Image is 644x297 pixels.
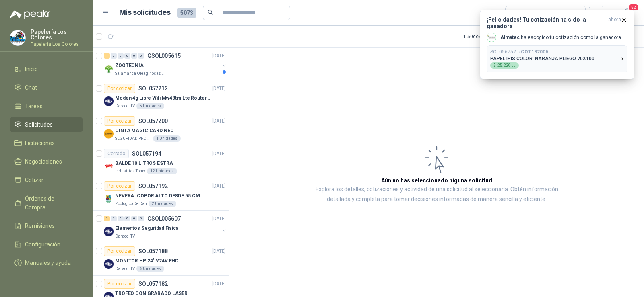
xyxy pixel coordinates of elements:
[10,237,83,252] a: Configuración
[131,53,137,59] div: 0
[104,279,135,289] div: Por cotizar
[132,151,161,156] p: SOL057194
[104,116,135,126] div: Por cotizar
[104,194,114,204] img: Company Logo
[115,94,215,102] p: Moden 4g Libre Wifi Mw43tm Lte Router Móvil Internet 5ghz ALCATEL DESBLOQUEADO
[115,103,135,109] p: Caracol TV
[147,53,181,59] p: GSOL005615
[115,168,145,174] p: Industrias Tomy
[25,120,53,129] span: Solicitudes
[115,257,178,265] p: MONITOR HP 24" V24V FHD
[118,216,124,221] div: 0
[25,176,43,184] span: Cotizar
[212,117,226,125] p: [DATE]
[147,216,181,221] p: GSOL005607
[212,248,226,255] p: [DATE]
[118,53,124,59] div: 0
[138,248,168,254] p: SOL057188
[115,160,173,167] p: BALDE 10 LITROS ESTRA
[608,16,621,29] span: ahora
[177,8,196,18] span: 5073
[93,243,229,276] a: Por cotizarSOL057188[DATE] Company LogoMONITOR HP 24" V24V FHDCaracol TV6 Unidades
[31,42,83,47] p: Papeleria Los Colores
[10,218,83,234] a: Remisiones
[10,172,83,188] a: Cotizar
[138,281,168,287] p: SOL057182
[10,154,83,169] a: Negociaciones
[104,216,110,221] div: 1
[500,35,520,40] b: Almatec
[510,8,527,17] div: Todas
[10,30,25,45] img: Company Logo
[208,10,213,15] span: search
[115,266,135,272] p: Caracol TV
[138,53,144,59] div: 0
[104,129,114,139] img: Company Logo
[212,182,226,190] p: [DATE]
[138,118,168,124] p: SOL057200
[310,185,563,204] p: Explora los detalles, cotizaciones y actividad de una solicitud al seleccionarla. Obtén informaci...
[10,10,51,19] img: Logo peakr
[628,4,639,11] span: 52
[104,259,114,269] img: Company Logo
[104,96,114,106] img: Company Logo
[25,258,71,267] span: Manuales y ayuda
[25,83,37,92] span: Chat
[136,103,164,109] div: 5 Unidades
[212,85,226,92] p: [DATE]
[104,64,114,74] img: Company Logo
[25,102,43,111] span: Tareas
[93,145,229,178] a: CerradoSOL057194[DATE] Company LogoBALDE 10 LITROS ESTRAIndustrias Tomy12 Unidades
[111,53,117,59] div: 0
[119,7,171,18] h1: Mis solicitudes
[124,216,130,221] div: 0
[25,65,38,74] span: Inicio
[10,191,83,215] a: Órdenes de Compra
[212,215,226,223] p: [DATE]
[115,225,178,232] p: Elementos Seguridad Fisica
[497,63,516,68] span: 25.228
[104,149,129,158] div: Cerrado
[10,255,83,270] a: Manuales y ayuda
[25,194,75,212] span: Órdenes de Compra
[25,240,60,249] span: Configuración
[212,280,226,288] p: [DATE]
[124,53,130,59] div: 0
[104,84,135,93] div: Por cotizar
[500,34,621,41] p: ha escogido tu cotización como la ganadora
[25,139,55,147] span: Licitaciones
[131,216,137,221] div: 0
[115,192,200,200] p: NEVERA ICOPOR ALTO DESDE 55 CM
[115,135,151,142] p: SEGURIDAD PROVISER LTDA
[104,214,227,240] a: 1 0 0 0 0 0 GSOL005607[DATE] Company LogoElementos Seguridad FisicaCaracol TV
[480,10,634,79] button: ¡Felicidades! Tu cotización ha sido la ganadoraahora Company LogoAlmatec ha escogido tu cotizació...
[93,113,229,145] a: Por cotizarSOL057200[DATE] Company LogoCINTA MAGIC CARD NEOSEGURIDAD PROVISER LTDA1 Unidades
[10,80,83,95] a: Chat
[620,6,634,20] button: 52
[115,201,147,207] p: Zoologico De Cali
[487,45,627,72] button: SOL056752→COT182006PAPEL IRIS COLOR: NARANJA PLIEGO 70X100$25.228,00
[149,201,176,207] div: 2 Unidades
[25,221,55,230] span: Remisiones
[212,150,226,158] p: [DATE]
[153,135,181,142] div: 1 Unidades
[25,157,62,166] span: Negociaciones
[115,233,135,240] p: Caracol TV
[147,168,177,174] div: 12 Unidades
[115,70,166,77] p: Salamanca Oleaginosas SAS
[138,216,144,221] div: 0
[104,162,114,171] img: Company Logo
[10,117,83,132] a: Solicitudes
[115,127,174,135] p: CINTA MAGIC CARD NEO
[490,49,548,55] p: SOL056752 →
[490,62,519,69] div: $
[463,30,516,43] div: 1 - 50 de 3253
[104,181,135,191] div: Por cotizar
[490,56,594,61] p: PAPEL IRIS COLOR: NARANJA PLIEGO 70X100
[138,86,168,91] p: SOL057212
[10,61,83,77] a: Inicio
[521,49,548,55] b: COT182006
[487,16,605,29] h3: ¡Felicidades! Tu cotización ha sido la ganadora
[212,52,226,60] p: [DATE]
[10,98,83,114] a: Tareas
